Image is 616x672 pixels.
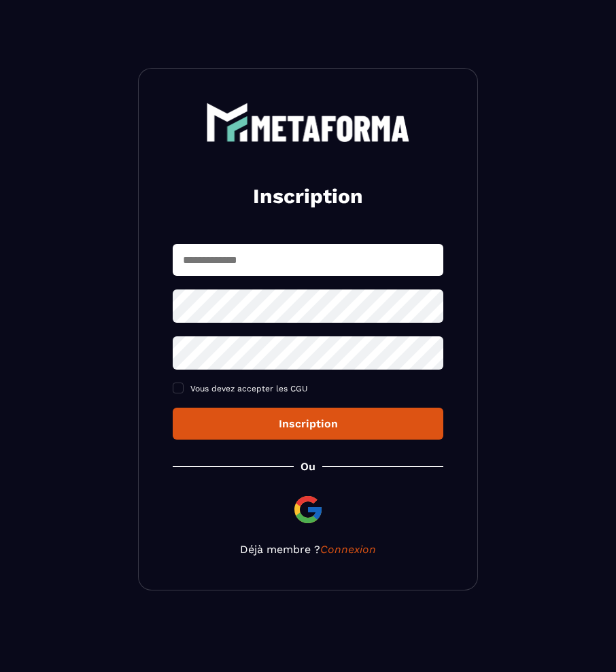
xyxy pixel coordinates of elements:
img: logo [206,103,410,142]
p: Déjà membre ? [173,543,443,556]
h2: Inscription [189,183,427,210]
a: logo [173,103,443,142]
p: Ou [301,460,315,473]
img: google [292,493,324,526]
a: Connexion [320,543,376,556]
span: Vous devez accepter les CGU [190,384,308,393]
div: Inscription [184,417,432,430]
button: Inscription [173,408,443,440]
